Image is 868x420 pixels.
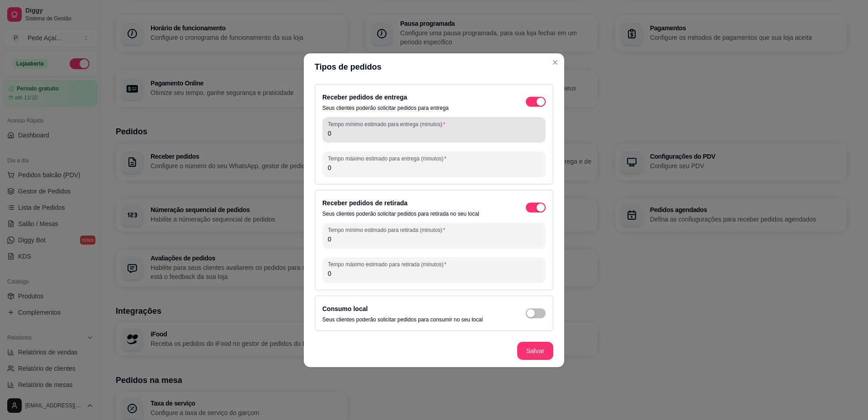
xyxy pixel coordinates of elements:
label: Tempo mínimo estimado para retirada (minutos) [328,226,448,234]
input: Tempo máximo estimado para retirada (minutos) [328,269,540,278]
button: Close [548,55,562,70]
label: Consumo local [322,305,368,312]
button: Salvar [517,342,553,360]
label: Tempo máximo estimado para retirada (minutos) [328,260,449,268]
input: Tempo mínimo estimado para entrega (minutos) [328,129,540,138]
p: Seus clientes poderão solicitar pedidos para retirada no seu local [322,210,479,217]
p: Seus clientes poderão solicitar pedidos para entrega [322,104,449,112]
label: Receber pedidos de entrega [322,94,407,101]
label: Tempo mínimo estimado para entrega (minutos) [328,120,448,128]
header: Tipos de pedidos [304,53,564,80]
input: Tempo máximo estimado para entrega (minutos) [328,163,540,172]
label: Tempo máximo estimado para entrega (minutos) [328,155,449,162]
input: Tempo mínimo estimado para retirada (minutos) [328,235,540,244]
p: Seus clientes poderão solicitar pedidos para consumir no seu local [322,316,483,323]
label: Receber pedidos de retirada [322,199,407,207]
